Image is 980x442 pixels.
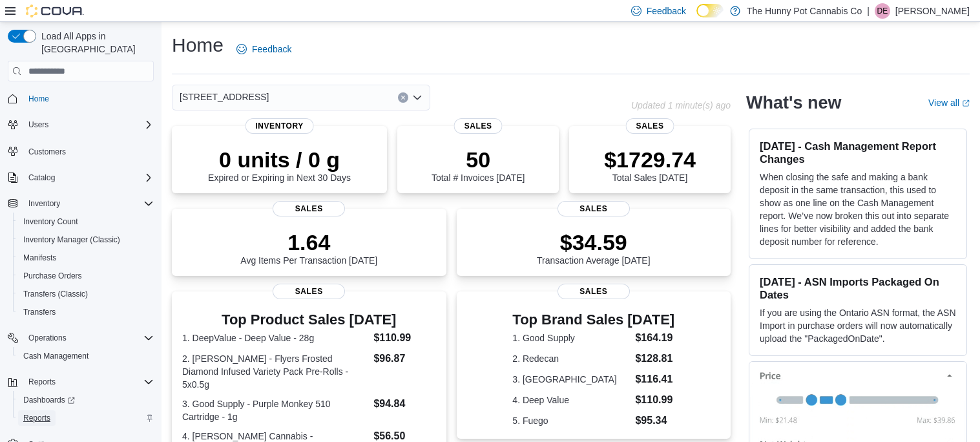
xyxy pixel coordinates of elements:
[23,307,56,317] span: Transfers
[512,373,630,386] dt: 3. [GEOGRAPHIC_DATA]
[182,352,368,391] dt: 2. [PERSON_NAME] - Flyers Frosted Diamond Infused Variety Pack Pre-Rolls - 5x0.5g
[13,249,159,267] button: Manifests
[3,142,159,160] button: Customers
[604,147,696,183] div: Total Sales [DATE]
[23,170,60,185] button: Catalog
[373,351,435,366] dd: $96.87
[626,118,674,134] span: Sales
[877,3,888,19] span: DE
[760,306,956,345] p: If you are using the Ontario ASN format, the ASN Import in purchase orders will now automatically...
[23,143,154,159] span: Customers
[36,30,154,56] span: Load All Apps in [GEOGRAPHIC_DATA]
[18,348,154,364] span: Cash Management
[512,352,630,365] dt: 2. Redecan
[537,229,651,255] p: $34.59
[18,304,154,320] span: Transfers
[23,413,50,423] span: Reports
[13,391,159,409] a: Dashboards
[13,347,159,365] button: Cash Management
[208,147,351,173] p: 0 units / 0 g
[18,268,87,284] a: Purchase Orders
[512,394,630,406] dt: 4. Deep Value
[182,331,368,344] dt: 1. DeepValue - Deep Value - 28g
[18,286,154,302] span: Transfers (Classic)
[760,275,956,301] h3: [DATE] - ASN Imports Packaged On Dates
[273,284,345,299] span: Sales
[18,268,154,284] span: Purchase Orders
[604,147,696,173] p: $1729.74
[13,409,159,427] button: Reports
[240,229,377,266] div: Avg Items Per Transaction [DATE]
[231,36,297,62] a: Feedback
[23,90,154,107] span: Home
[3,329,159,347] button: Operations
[28,120,48,130] span: Users
[13,285,159,303] button: Transfers (Classic)
[273,201,345,216] span: Sales
[180,89,269,105] span: [STREET_ADDRESS]
[23,117,54,132] button: Users
[23,374,154,390] span: Reports
[18,304,61,320] a: Transfers
[432,147,525,173] p: 50
[28,198,60,209] span: Inventory
[3,373,159,391] button: Reports
[454,118,503,134] span: Sales
[696,4,724,17] input: Dark Mode
[635,372,674,387] dd: $116.41
[18,286,93,302] a: Transfers (Classic)
[512,414,630,427] dt: 5. Fuego
[28,377,56,387] span: Reports
[252,43,291,56] span: Feedback
[18,410,56,426] a: Reports
[635,392,674,408] dd: $110.99
[558,201,630,216] span: Sales
[172,32,224,58] h1: Home
[23,330,154,346] span: Operations
[18,348,94,364] a: Cash Management
[747,3,862,19] p: The Hunny Pot Cannabis Co
[182,312,436,328] h3: Top Product Sales [DATE]
[23,271,82,281] span: Purchase Orders
[28,147,66,157] span: Customers
[26,5,84,17] img: Cova
[432,147,525,183] div: Total # Invoices [DATE]
[895,3,970,19] p: [PERSON_NAME]
[18,214,154,229] span: Inventory Count
[18,250,154,266] span: Manifests
[23,253,56,263] span: Manifests
[373,330,435,346] dd: $110.99
[875,3,890,19] div: Darrel Engleby
[182,397,368,423] dt: 3. Good Supply - Purple Monkey 510 Cartridge - 1g
[635,413,674,428] dd: $95.34
[23,395,75,405] span: Dashboards
[23,170,154,185] span: Catalog
[631,100,731,111] p: Updated 1 minute(s) ago
[3,89,159,108] button: Home
[760,171,956,248] p: When closing the safe and making a bank deposit in the same transaction, this used to show as one...
[23,235,120,245] span: Inventory Manager (Classic)
[18,410,154,426] span: Reports
[18,214,83,229] a: Inventory Count
[23,117,154,132] span: Users
[635,330,674,346] dd: $164.19
[558,284,630,299] span: Sales
[512,331,630,344] dt: 1. Good Supply
[23,351,89,361] span: Cash Management
[18,250,61,266] a: Manifests
[928,98,970,108] a: View allExternal link
[867,3,870,19] p: |
[23,374,61,390] button: Reports
[412,92,422,103] button: Open list of options
[746,92,841,113] h2: What's new
[23,196,65,211] button: Inventory
[23,330,72,346] button: Operations
[398,92,408,103] button: Clear input
[537,229,651,266] div: Transaction Average [DATE]
[240,229,377,255] p: 1.64
[13,213,159,231] button: Inventory Count
[635,351,674,366] dd: $128.81
[23,289,88,299] span: Transfers (Classic)
[28,94,49,104] span: Home
[760,140,956,165] h3: [DATE] - Cash Management Report Changes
